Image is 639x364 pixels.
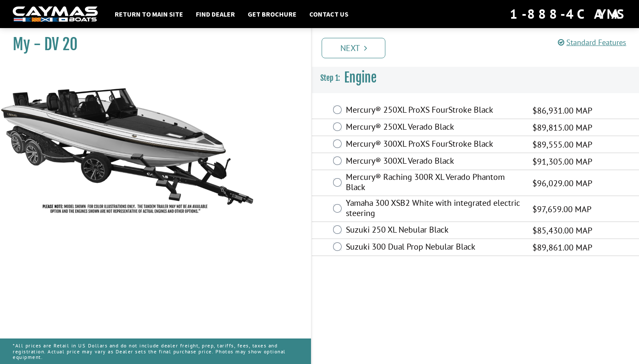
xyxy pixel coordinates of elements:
[13,6,98,22] img: white-logo-c9c8dbefe5ff5ceceb0f0178aa75bf4bb51f6bca0971e226c86eb53dfe498488.png
[346,225,522,237] label: Suzuki 250 XL Nebular Black
[110,9,187,20] a: Return to main site
[346,172,522,194] label: Mercury® Raching 300R XL Verado Phantom Black
[532,155,592,168] span: $91,305.00 MAP
[192,9,239,20] a: Find Dealer
[532,104,592,117] span: $86,931.00 MAP
[312,62,639,94] h3: Engine
[13,35,290,54] h1: My - DV 20
[532,138,592,151] span: $89,555.00 MAP
[319,37,639,58] ul: Pagination
[13,338,298,364] p: *All prices are Retail in US Dollars and do not include dealer freight, prep, tariffs, fees, taxe...
[532,177,592,190] span: $96,029.00 MAP
[346,242,522,254] label: Suzuki 300 Dual Prop Nebular Black
[305,9,353,20] a: Contact Us
[346,198,522,220] label: Yamaha 300 XSB2 White with integrated electric steering
[532,121,592,134] span: $89,815.00 MAP
[346,156,522,168] label: Mercury® 300XL Verado Black
[558,37,626,47] a: Standard Features
[510,5,626,23] div: 1-888-4CAYMAS
[322,38,385,58] a: Next
[532,203,591,216] span: $97,659.00 MAP
[346,139,522,151] label: Mercury® 300XL ProXS FourStroke Black
[243,9,301,20] a: Get Brochure
[346,122,522,134] label: Mercury® 250XL Verado Black
[532,224,592,237] span: $85,430.00 MAP
[532,241,592,254] span: $89,861.00 MAP
[346,105,522,117] label: Mercury® 250XL ProXS FourStroke Black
